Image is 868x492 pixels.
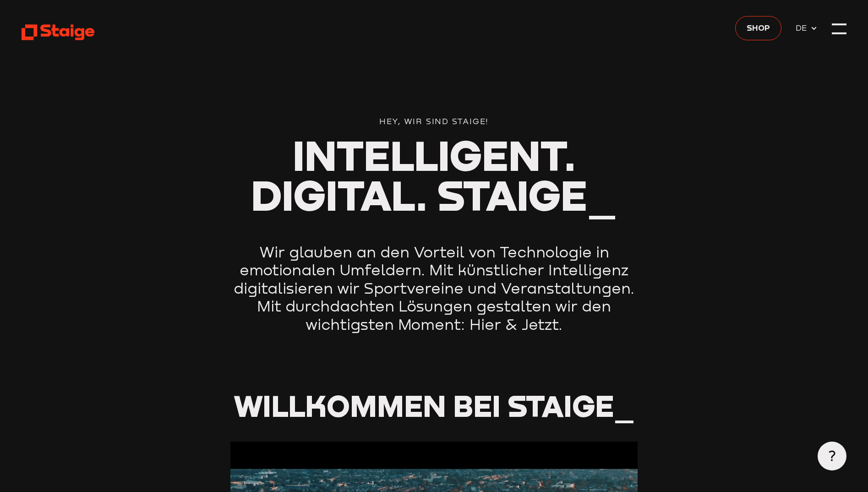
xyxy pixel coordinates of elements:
[747,21,770,34] span: Shop
[230,115,638,128] div: Hey, wir sind Staige!
[796,22,810,34] span: DE
[251,130,617,220] span: Intelligent. Digital. Staige_
[234,388,446,423] span: Willkommen
[735,16,781,40] a: Shop
[453,388,635,423] span: bei Staige_
[230,243,638,333] p: Wir glauben an den Vorteil von Technologie in emotionalen Umfeldern. Mit künstlicher Intelligenz ...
